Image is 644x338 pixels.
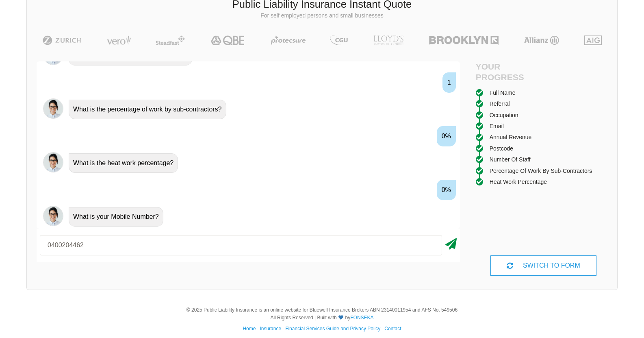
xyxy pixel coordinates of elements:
img: Chatbot | PLI [43,206,63,226]
p: For self employed persons and small businesses [33,12,611,20]
div: SWITCH TO FORM [490,255,597,276]
div: Full Name [490,88,516,97]
img: AIG | Public Liability Insurance [581,35,605,45]
div: Referral [490,99,510,108]
a: Home [243,326,256,331]
h4: Your Progress [476,61,544,82]
div: Postcode [490,144,513,153]
div: What is the heat work percentage? [69,153,178,173]
a: Financial Services Guide and Privacy Policy [285,326,380,331]
a: FONSEKA [350,315,373,321]
div: 0% [437,180,456,200]
div: What is your Mobile Number? [69,207,163,227]
a: Insurance [260,326,281,331]
div: Annual Revenue [490,133,532,142]
div: Heat work percentage [490,177,547,186]
img: LLOYD's | Public Liability Insurance [369,35,408,45]
img: Steadfast | Public Liability Insurance [152,35,188,45]
img: Zurich | Public Liability Insurance [39,35,85,45]
div: 0% [437,126,456,146]
div: Occupation [490,111,518,120]
img: Vero | Public Liability Insurance [103,35,134,45]
img: CGU | Public Liability Insurance [327,35,351,45]
div: Number of staff [490,155,531,164]
div: What is the percentage of work by sub-contractors? [69,100,226,119]
img: Chatbot | PLI [43,152,63,172]
img: Protecsure | Public Liability Insurance [268,35,309,45]
img: Chatbot | PLI [43,98,63,119]
img: Allianz | Public Liability Insurance [520,35,563,45]
div: Percentage of work by sub-contractors [490,166,592,175]
a: Contact [384,326,401,331]
img: QBE | Public Liability Insurance [206,35,250,45]
input: Your mobile number, eg: +61xxxxxxxxxx / 0xxxxxxxxx [40,235,442,255]
img: Brooklyn | Public Liability Insurance [426,35,502,45]
div: 1 [442,72,456,93]
div: Email [490,122,504,131]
